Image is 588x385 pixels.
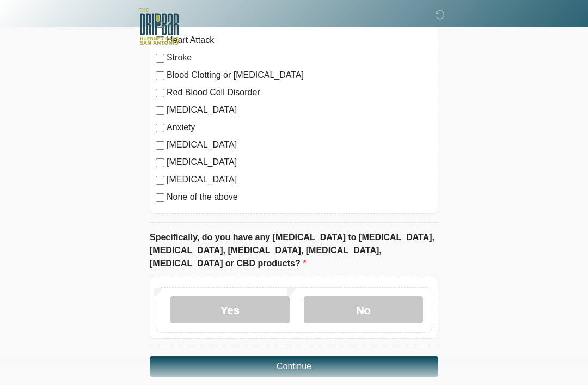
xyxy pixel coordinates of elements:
label: [MEDICAL_DATA] [167,173,432,186]
label: [MEDICAL_DATA] [167,103,432,117]
input: None of the above [156,193,164,202]
label: None of the above [167,191,432,204]
label: Blood Clotting or [MEDICAL_DATA] [167,69,432,82]
button: Continue [150,356,438,377]
label: Red Blood Cell Disorder [167,86,432,99]
input: [MEDICAL_DATA] [156,141,164,150]
input: [MEDICAL_DATA] [156,158,164,167]
label: Anxiety [167,121,432,134]
label: No [304,296,423,323]
label: Stroke [167,51,432,64]
label: Yes [170,296,290,323]
input: Stroke [156,54,164,63]
input: Blood Clotting or [MEDICAL_DATA] [156,71,164,80]
input: [MEDICAL_DATA] [156,176,164,185]
input: Red Blood Cell Disorder [156,89,164,97]
img: The DRIPBaR - The Strand at Huebner Oaks Logo [139,8,179,45]
label: [MEDICAL_DATA] [167,138,432,151]
label: Specifically, do you have any [MEDICAL_DATA] to [MEDICAL_DATA], [MEDICAL_DATA], [MEDICAL_DATA], [... [150,231,438,270]
label: [MEDICAL_DATA] [167,156,432,169]
input: [MEDICAL_DATA] [156,106,164,115]
input: Anxiety [156,124,164,132]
